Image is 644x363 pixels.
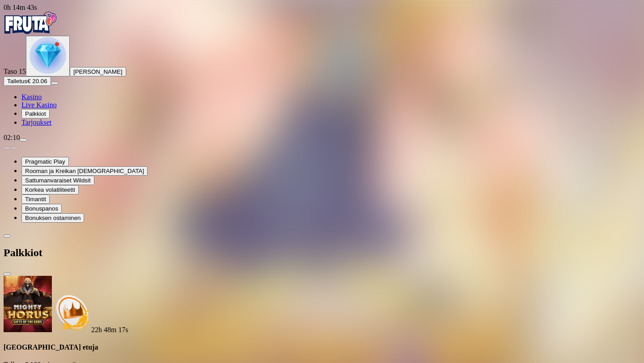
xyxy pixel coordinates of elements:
span: user session time [4,4,37,11]
button: menu [20,139,27,141]
button: level unlocked [26,36,70,76]
button: chevron-left icon [4,235,11,237]
img: Deposit bonus icon [52,293,91,332]
img: level unlocked [30,37,66,74]
button: Talletusplus icon€ 20.06 [4,76,51,86]
button: Bonuksen ostaminen [21,213,84,223]
button: Sattumanvaraiset Wildsit [21,176,94,185]
button: close [4,273,11,275]
a: Live Kasino [21,101,57,109]
button: prev slide [4,147,11,149]
a: Kasino [21,93,42,101]
img: Fruta [4,12,57,34]
span: [PERSON_NAME] [73,68,123,75]
span: 02:10 [4,134,20,141]
span: Rooman ja Kreikan [DEMOGRAPHIC_DATA] [25,168,144,174]
a: Tarjoukset [21,118,51,126]
button: Bonuspanos [21,204,62,213]
h4: [GEOGRAPHIC_DATA] etuja [4,343,640,351]
span: countdown [91,326,128,333]
button: Korkea volatiliteetti [21,185,79,194]
img: Mighty Horus [4,276,52,332]
nav: Primary [4,12,640,127]
span: Talletus [7,78,27,84]
button: next slide [11,147,18,149]
span: Bonuksen ostaminen [25,215,80,221]
button: [PERSON_NAME] [70,67,126,76]
a: Fruta [4,28,57,35]
span: Timantit [25,196,46,203]
span: Taso 15 [4,68,26,75]
button: Timantit [21,194,50,204]
button: Palkkiot [21,109,50,118]
span: Pragmatic Play [25,158,65,165]
span: Sattumanvaraiset Wildsit [25,177,91,184]
span: Bonuspanos [25,205,58,212]
nav: Main menu [4,93,640,127]
button: menu [51,82,58,84]
span: € 20.06 [27,78,47,84]
span: Korkea volatiliteetti [25,186,75,193]
button: Rooman ja Kreikan [DEMOGRAPHIC_DATA] [21,166,148,176]
span: Palkkiot [25,110,46,117]
button: Pragmatic Play [21,157,69,166]
h2: Palkkiot [4,247,640,259]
